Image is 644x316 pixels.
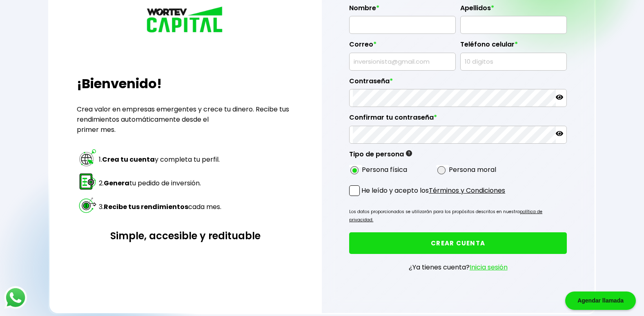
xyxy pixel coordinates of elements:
[565,292,636,310] div: Agendar llamada
[409,262,508,272] p: ¿Ya tienes cuenta?
[349,77,567,89] label: Contraseña
[460,4,567,16] label: Apellidos
[104,178,129,188] strong: Genera
[361,185,505,196] p: He leído y acepto los
[362,165,407,175] label: Persona física
[102,155,155,164] strong: Crea tu cuenta
[77,104,294,135] p: Crea valor en empresas emergentes y crece tu dinero. Recibe tus rendimientos automáticamente desd...
[349,232,567,254] button: CREAR CUENTA
[78,196,97,215] img: paso 3
[470,263,508,272] a: Inicia sesión
[78,172,97,191] img: paso 2
[353,53,452,70] input: inversionista@gmail.com
[349,113,567,126] label: Confirmar tu contraseña
[449,165,496,175] label: Persona moral
[77,229,294,243] h3: Simple, accesible y redituable
[145,5,226,36] img: logo_wortev_capital
[4,286,27,309] img: logos_whatsapp-icon.242b2217.svg
[98,171,222,194] td: 2. tu pedido de inversión.
[349,150,412,162] label: Tipo de persona
[98,195,222,218] td: 3. cada mes.
[460,40,567,53] label: Teléfono celular
[406,150,412,156] img: gfR76cHglkPwleuBLjWdxeZVvX9Wp6JBDmjRYY8JYDQn16A2ICN00zLTgIroGa6qie5tIuWH7V3AapTKqzv+oMZsGfMUqL5JM...
[78,148,97,167] img: paso 1
[104,202,188,211] strong: Recibe tus rendimientos
[77,74,294,93] h2: ¡Bienvenido!
[98,148,222,171] td: 1. y completa tu perfil.
[429,186,505,195] a: Términos y Condiciones
[464,53,563,70] input: 10 dígitos
[349,208,567,224] p: Los datos proporcionados se utilizarán para los propósitos descritos en nuestra
[349,40,456,53] label: Correo
[349,4,456,16] label: Nombre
